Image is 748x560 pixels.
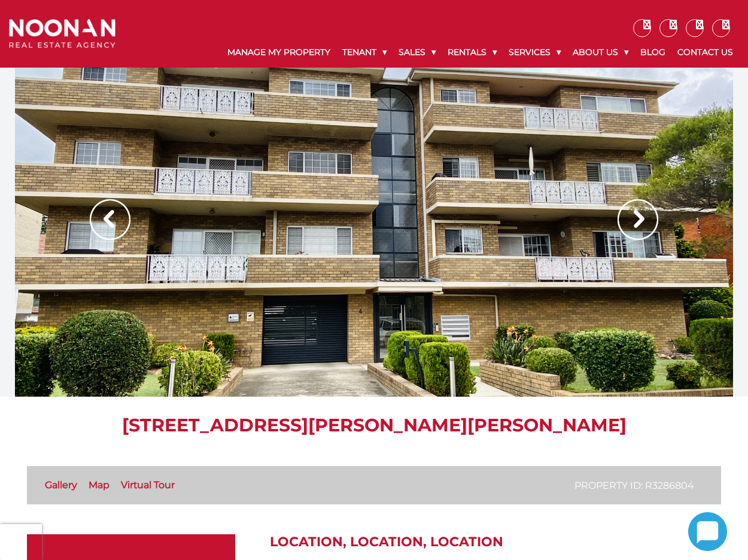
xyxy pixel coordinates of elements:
a: Manage My Property [221,37,336,68]
img: Arrow slider [90,199,130,240]
a: Gallery [45,479,77,491]
a: Services [503,37,567,68]
a: Virtual Tour [121,479,175,491]
a: About Us [567,37,634,68]
h1: [STREET_ADDRESS][PERSON_NAME][PERSON_NAME] [27,415,721,436]
a: Contact Us [671,37,739,68]
img: Arrow slider [618,199,658,240]
a: Sales [393,37,442,68]
img: Noonan Real Estate Agency [9,19,115,48]
a: Tenant [336,37,393,68]
p: Property ID: R3286804 [574,478,694,493]
a: Map [89,479,110,491]
h2: Location, Location, Location [270,534,721,550]
a: Rentals [442,37,503,68]
a: Blog [634,37,671,68]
